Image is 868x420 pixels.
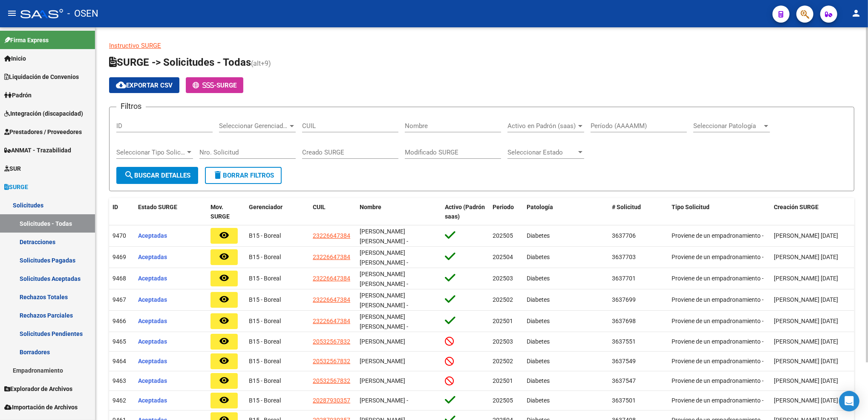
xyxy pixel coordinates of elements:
[219,122,288,130] span: Seleccionar Gerenciador
[839,391,859,411] div: Open Intercom Messenger
[249,377,281,384] span: B15 - Boreal
[360,397,408,404] span: [PERSON_NAME] -
[774,296,838,303] span: [PERSON_NAME] [DATE]
[138,204,177,210] span: Estado SURGE
[112,296,126,303] span: 9467
[493,204,514,210] span: Periodo
[508,122,577,130] span: Activo en Padrón (saas)
[309,198,356,226] datatable-header-cell: CUIL
[672,397,764,404] span: Proviene de un empadronamiento -
[672,358,764,365] span: Proviene de un empadronamiento -
[109,77,179,93] button: Exportar CSV
[360,249,408,266] span: [PERSON_NAME] [PERSON_NAME] -
[612,377,636,384] span: 3637547
[112,254,126,260] span: 9469
[249,254,281,260] span: B15 - Boreal
[219,294,229,304] mat-icon: remove_red_eye
[219,356,229,366] mat-icon: remove_red_eye
[527,377,550,384] span: Diabetes
[774,318,838,324] span: [PERSON_NAME] [DATE]
[112,318,126,324] span: 9466
[186,77,243,93] button: -SURGE
[313,296,350,303] span: 23226647384
[693,122,762,130] span: Seleccionar Patología
[493,275,513,282] span: 202503
[249,397,281,404] span: B15 - Boreal
[672,377,764,384] span: Proviene de un empadronamiento -
[313,232,350,239] span: 23226647384
[216,82,236,89] span: SURGE
[612,232,636,239] span: 3637706
[527,232,550,239] span: Diabetes
[672,275,764,282] span: Proviene de un empadronamiento -
[612,204,641,210] span: # Solicitud
[527,254,550,260] span: Diabetes
[249,204,283,210] span: Gerenciador
[116,82,173,89] span: Exportar CSV
[774,204,819,210] span: Creación SURGE
[527,338,550,345] span: Diabetes
[219,375,229,385] mat-icon: remove_red_eye
[527,358,550,365] span: Diabetes
[112,377,126,384] span: 9463
[213,170,223,180] mat-icon: delete
[360,271,408,287] span: [PERSON_NAME] [PERSON_NAME] -
[112,338,126,345] span: 9465
[249,338,281,345] span: B15 - Boreal
[112,397,126,404] span: 9462
[360,204,381,210] span: Nombre
[4,164,21,173] span: SUR
[7,8,17,18] mat-icon: menu
[360,377,405,384] span: [PERSON_NAME]
[523,198,608,226] datatable-header-cell: Patología
[219,251,229,262] mat-icon: remove_red_eye
[851,8,861,18] mat-icon: person
[219,230,229,240] mat-icon: remove_red_eye
[135,198,207,226] datatable-header-cell: Estado SURGE
[207,198,245,226] datatable-header-cell: Mov. SURGE
[313,397,350,404] span: 20287930357
[493,232,513,239] span: 202505
[249,318,281,324] span: B15 - Boreal
[116,80,126,90] mat-icon: cloud_download
[313,377,350,384] span: 20532567832
[774,338,838,345] span: [PERSON_NAME] [DATE]
[527,204,553,210] span: Patología
[138,275,167,282] span: Aceptadas
[116,100,146,112] h3: Filtros
[112,232,126,239] span: 9470
[493,254,513,260] span: 202504
[612,296,636,303] span: 3637699
[493,296,513,303] span: 202502
[612,358,636,365] span: 3637549
[489,198,523,226] datatable-header-cell: Periodo
[112,358,126,365] span: 9464
[4,402,78,412] span: Importación de Archivos
[4,35,49,45] span: Firma Express
[116,167,198,184] button: Buscar Detalles
[668,198,770,226] datatable-header-cell: Tipo Solicitud
[360,338,405,345] span: [PERSON_NAME]
[360,292,408,309] span: [PERSON_NAME] [PERSON_NAME] -
[138,338,167,345] span: Aceptadas
[112,275,126,282] span: 9468
[205,167,282,184] button: Borrar Filtros
[774,232,838,239] span: [PERSON_NAME] [DATE]
[493,358,513,365] span: 202502
[493,377,513,384] span: 202501
[249,232,281,239] span: B15 - Boreal
[4,182,28,192] span: SURGE
[493,338,513,345] span: 202503
[138,254,167,260] span: Aceptadas
[219,395,229,405] mat-icon: remove_red_eye
[249,296,281,303] span: B15 - Boreal
[527,275,550,282] span: Diabetes
[774,397,838,404] span: [PERSON_NAME] [DATE]
[4,384,72,394] span: Explorador de Archivos
[219,273,229,283] mat-icon: remove_red_eye
[249,358,281,365] span: B15 - Boreal
[109,56,251,68] span: SURGE -> Solicitudes - Todas
[124,172,190,179] span: Buscar Detalles
[219,336,229,346] mat-icon: remove_red_eye
[445,204,485,220] span: Activo (Padrón saas)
